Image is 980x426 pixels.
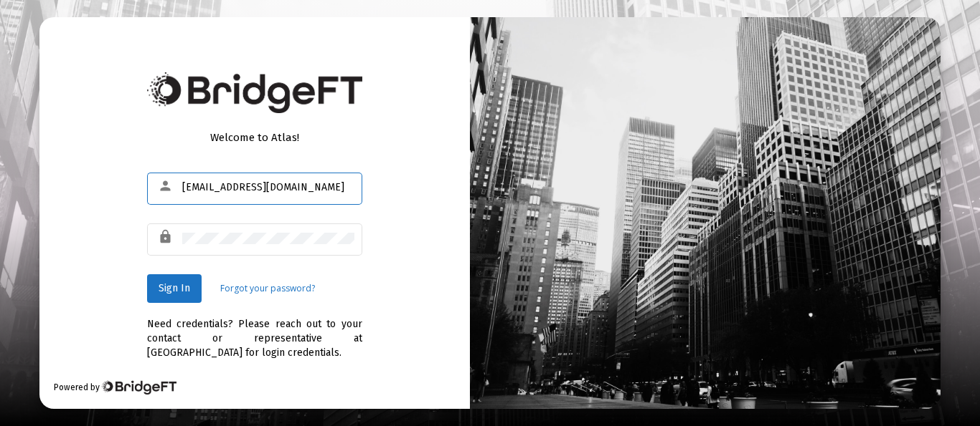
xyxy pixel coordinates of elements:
img: Bridge Financial Technology Logo [101,380,176,394]
div: Powered by [54,380,176,394]
mat-icon: person [158,178,175,195]
mat-icon: lock [158,228,175,246]
span: Sign In [159,282,190,294]
div: Need credentials? Please reach out to your contact or representative at [GEOGRAPHIC_DATA] for log... [147,303,362,360]
input: Email or Username [182,182,354,193]
div: Welcome to Atlas! [147,130,362,145]
button: Sign In [147,274,202,303]
a: Forgot your password? [220,281,315,296]
img: Bridge Financial Technology Logo [147,72,362,113]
